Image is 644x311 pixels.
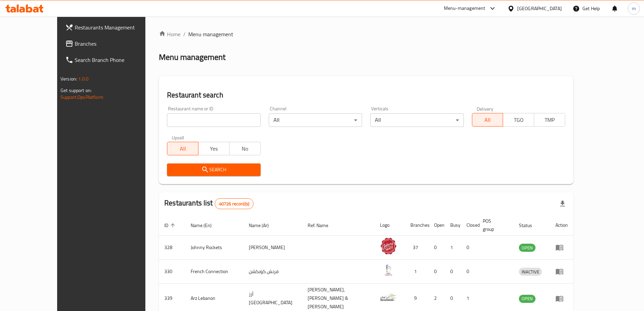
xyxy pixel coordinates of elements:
span: Branches [75,40,159,48]
a: Home [159,30,181,38]
nav: breadcrumb [159,30,573,38]
td: فرنش كونكشن [243,260,302,284]
a: Restaurants Management [60,19,165,36]
li: / [183,30,186,38]
label: Delivery [477,106,494,111]
span: Status [519,221,541,229]
span: Name (Ar) [249,221,278,229]
span: ID [164,221,177,229]
td: 0 [429,260,445,284]
div: All [269,113,362,127]
span: POS group [483,217,505,233]
th: Action [550,215,573,236]
button: Yes [198,142,230,155]
th: Closed [461,215,477,236]
th: Open [429,215,445,236]
td: 0 [429,236,445,260]
img: Johnny Rockets [380,238,397,254]
a: Support.OpsPlatform [61,93,103,102]
span: 1.0.0 [78,74,89,83]
span: Search Branch Phone [75,56,159,64]
span: Name (En) [191,221,220,229]
span: All [170,144,196,154]
th: Busy [445,215,461,236]
div: OPEN [519,295,535,303]
td: 37 [405,236,429,260]
a: Branches [60,36,165,52]
td: French Connection [185,260,243,284]
span: m [632,5,636,12]
span: No [232,144,258,154]
span: Menu management [188,30,233,38]
td: Johnny Rockets [185,236,243,260]
span: All [475,115,501,125]
div: Export file [554,196,571,212]
button: Search [167,163,260,176]
th: Logo [375,215,405,236]
div: INACTIVE [519,268,542,276]
a: Search Branch Phone [60,52,165,68]
div: [GEOGRAPHIC_DATA] [517,5,562,12]
span: OPEN [519,295,535,303]
div: All [370,113,463,127]
span: Get support on: [61,86,92,95]
td: 0 [461,236,477,260]
input: Search for restaurant name or ID.. [167,113,260,127]
span: Yes [201,144,227,154]
span: Search [172,165,255,174]
button: TMP [534,113,565,127]
span: Ref. Name [308,221,337,229]
td: 330 [159,260,185,284]
button: TGO [503,113,534,127]
label: Upsell [172,135,184,140]
span: OPEN [519,244,535,252]
div: Menu-management [444,4,485,13]
img: Arz Lebanon [380,289,397,306]
span: TMP [537,115,563,125]
td: 328 [159,236,185,260]
h2: Menu management [159,52,225,63]
td: 1 [405,260,429,284]
span: Restaurants Management [75,23,159,31]
span: TGO [506,115,531,125]
span: Version: [61,74,77,83]
h2: Restaurant search [167,90,565,100]
div: Menu [555,267,568,275]
div: OPEN [519,244,535,252]
button: All [472,113,503,127]
div: Total records count [215,198,254,209]
div: Menu [555,294,568,303]
td: 0 [445,260,461,284]
h2: Restaurants list [164,198,254,209]
td: 0 [461,260,477,284]
span: 40726 record(s) [215,201,253,207]
button: No [229,142,261,155]
td: [PERSON_NAME] [243,236,302,260]
button: All [167,142,198,155]
div: Menu [555,243,568,251]
img: French Connection [380,262,397,279]
span: INACTIVE [519,268,542,276]
td: 1 [445,236,461,260]
th: Branches [405,215,429,236]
